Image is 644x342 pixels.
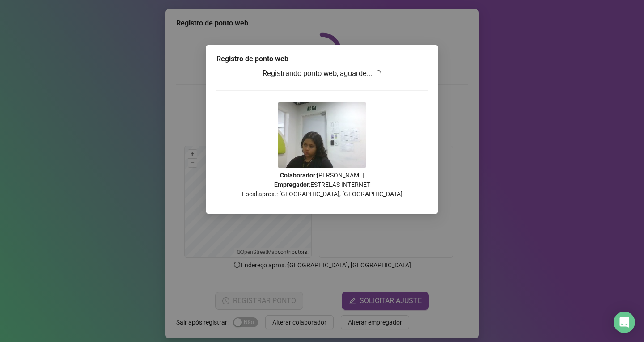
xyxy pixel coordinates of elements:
span: loading [373,68,383,78]
h3: Registrando ponto web, aguarde... [216,68,428,80]
p: : [PERSON_NAME] : ESTRELAS INTERNET Local aprox.: [GEOGRAPHIC_DATA], [GEOGRAPHIC_DATA] [216,171,428,199]
img: 9k= [278,102,366,168]
strong: Empregador [274,181,309,188]
div: Open Intercom Messenger [614,312,635,333]
strong: Colaborador [280,172,315,179]
div: Registro de ponto web [216,54,428,64]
